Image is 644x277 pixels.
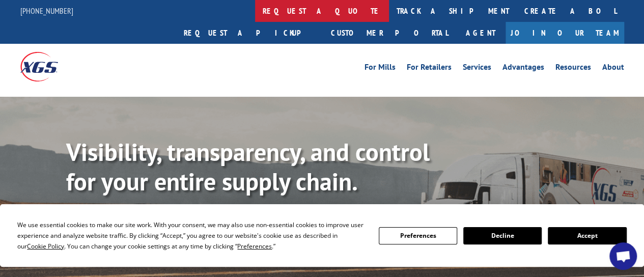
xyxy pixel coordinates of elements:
[365,63,396,74] a: For Mills
[456,22,506,44] a: Agent
[323,22,456,44] a: Customer Portal
[407,63,452,74] a: For Retailers
[555,63,591,74] a: Resources
[463,227,542,244] button: Decline
[17,219,366,252] div: We use essential cookies to make our site work. With your consent, we may also use non-essential ...
[27,242,64,251] span: Cookie Policy
[20,6,73,16] a: [PHONE_NUMBER]
[548,227,626,244] button: Accept
[609,242,637,270] div: Open chat
[463,63,491,74] a: Services
[66,136,430,197] b: Visibility, transparency, and control for your entire supply chain.
[506,22,624,44] a: Join Our Team
[379,227,457,244] button: Preferences
[176,22,323,44] a: Request a pickup
[602,63,624,74] a: About
[502,63,544,74] a: Advantages
[237,242,272,251] span: Preferences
